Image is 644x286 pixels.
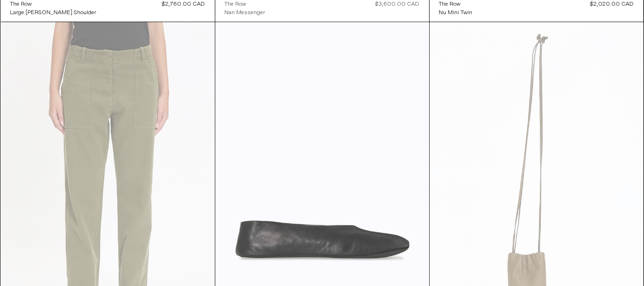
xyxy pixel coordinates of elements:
div: Nu Mini Twin [439,9,473,17]
a: Nu Mini Twin [439,8,473,17]
a: Nan Messenger [225,8,265,17]
div: The Row [225,0,247,8]
a: Large [PERSON_NAME] Shoulder [10,8,97,17]
div: The Row [10,0,32,8]
div: Nan Messenger [225,9,265,17]
div: The Row [439,0,461,8]
div: Large [PERSON_NAME] Shoulder [10,9,97,17]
